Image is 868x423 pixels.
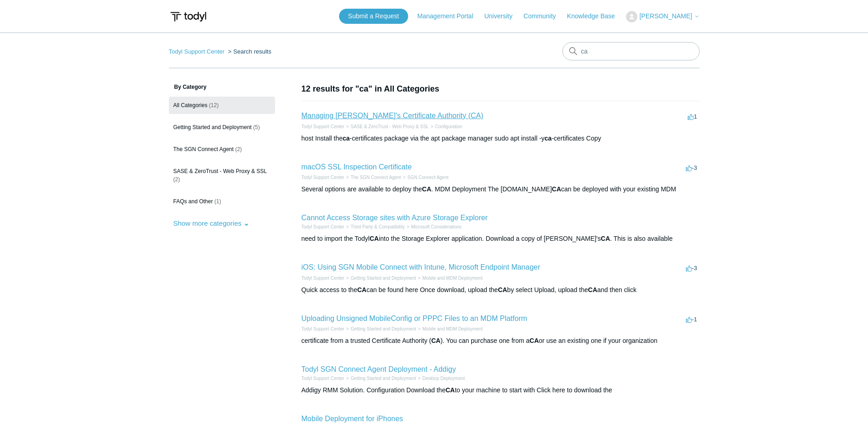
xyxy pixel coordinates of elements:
[407,175,448,180] a: SGN Connect Agent
[173,124,252,130] span: Getting Started and Deployment
[431,337,441,344] em: CA
[601,235,610,242] em: CA
[344,223,404,230] li: Third Party & Compatibility
[302,315,528,322] a: Uploading Unsigned MobileConfig or PPPC Files to an MDM Platform
[416,375,465,382] li: Desktop Deployment
[302,376,345,381] a: Todyl Support Center
[350,276,416,281] a: Getting Started and Deployment
[370,235,379,242] em: CA
[302,326,345,331] a: Todyl Support Center
[169,8,208,25] img: Todyl Support Center Help Center home page
[344,275,416,282] li: Getting Started and Deployment
[169,48,225,55] a: Todyl Support Center
[302,83,700,95] h1: 12 results for "ca" in All Categories
[350,376,416,381] a: Getting Started and Deployment
[344,325,416,332] li: Getting Started and Deployment
[169,215,254,232] button: Show more categories
[639,12,692,20] span: [PERSON_NAME]
[302,123,345,130] li: Todyl Support Center
[169,141,275,158] a: The SGN Connect Agent (2)
[416,325,483,332] li: Mobile and MDM Deployment
[344,174,401,181] li: The SGN Connect Agent
[344,123,428,130] li: SASE & ZeroTrust - Web Proxy & SSL
[169,163,275,188] a: SASE & ZeroTrust - Web Proxy & SSL (2)
[302,336,700,346] div: certificate from a trusted Certificate Authority ( ). You can purchase one from a or use an exist...
[302,184,700,194] div: Several options are available to deploy the . MDM Deployment The [DOMAIN_NAME] can be deployed wi...
[417,11,482,21] a: Management Portal
[422,185,431,193] em: CA
[562,42,700,60] input: Search
[302,163,412,171] a: macOS SSL Inspection Certificate
[302,275,345,282] li: Todyl Support Center
[215,198,221,205] span: (1)
[302,224,345,229] a: Todyl Support Center
[529,337,539,344] em: CA
[173,146,234,152] span: The SGN Connect Agent
[302,112,484,119] a: Managing [PERSON_NAME]'s Certificate Authority (CA)
[302,385,700,395] div: Addigy RMM Solution. Configuration Download the to your machine to start with Click here to downl...
[302,276,345,281] a: Todyl Support Center
[302,415,403,423] a: Mobile Deployment for iPhones
[435,124,462,129] a: Configuration
[302,174,345,181] li: Todyl Support Center
[173,176,180,183] span: (2)
[405,223,462,230] li: Microsoft Considerations
[302,124,345,129] a: Todyl Support Center
[169,83,275,91] h3: By Category
[401,174,448,181] li: SGN Connect Agent
[350,326,416,331] a: Getting Started and Deployment
[209,102,219,108] span: (12)
[416,275,483,282] li: Mobile and MDM Deployment
[173,168,267,174] span: SASE & ZeroTrust - Web Proxy & SSL
[588,286,597,293] em: CA
[411,224,462,229] a: Microsoft Considerations
[302,234,700,244] div: need to import the Todyl into the Storage Explorer application. Download a copy of [PERSON_NAME]'...
[350,224,404,229] a: Third Party & Compatibility
[253,124,260,130] span: (5)
[339,9,408,24] a: Submit a Request
[302,175,345,180] a: Todyl Support Center
[235,146,242,152] span: (2)
[169,193,275,210] a: FAQs and Other (1)
[688,113,697,120] span: 1
[302,285,700,295] div: Quick access to the can be found here Once download, upload the by select Upload, upload the and ...
[429,123,462,130] li: Configuration
[343,135,350,142] em: ca
[169,48,226,55] li: Todyl Support Center
[302,223,345,230] li: Todyl Support Center
[523,11,565,21] a: Community
[302,134,700,143] div: host Install the -certificates package via the apt package manager sudo apt install -y -certifica...
[350,175,401,180] a: The SGN Connect Agent
[302,375,345,382] li: Todyl Support Center
[686,265,697,271] span: -3
[626,11,699,22] button: [PERSON_NAME]
[484,11,521,21] a: University
[686,164,697,171] span: -3
[302,325,345,332] li: Todyl Support Center
[173,102,208,108] span: All Categories
[302,365,456,373] a: Todyl SGN Connect Agent Deployment - Addigy
[173,198,213,205] span: FAQs and Other
[226,48,271,55] li: Search results
[302,263,540,271] a: iOS: Using SGN Mobile Connect with Intune, Microsoft Endpoint Manager
[686,316,697,323] span: -1
[422,276,483,281] a: Mobile and MDM Deployment
[422,326,483,331] a: Mobile and MDM Deployment
[357,286,367,293] em: CA
[350,124,429,129] a: SASE & ZeroTrust - Web Proxy & SSL
[552,185,561,193] em: CA
[344,375,416,382] li: Getting Started and Deployment
[422,376,465,381] a: Desktop Deployment
[545,135,552,142] em: ca
[302,214,488,222] a: Cannot Access Storage sites with Azure Storage Explorer
[169,97,275,114] a: All Categories (12)
[446,386,455,394] em: CA
[169,119,275,136] a: Getting Started and Deployment (5)
[498,286,507,293] em: CA
[567,11,624,21] a: Knowledge Base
